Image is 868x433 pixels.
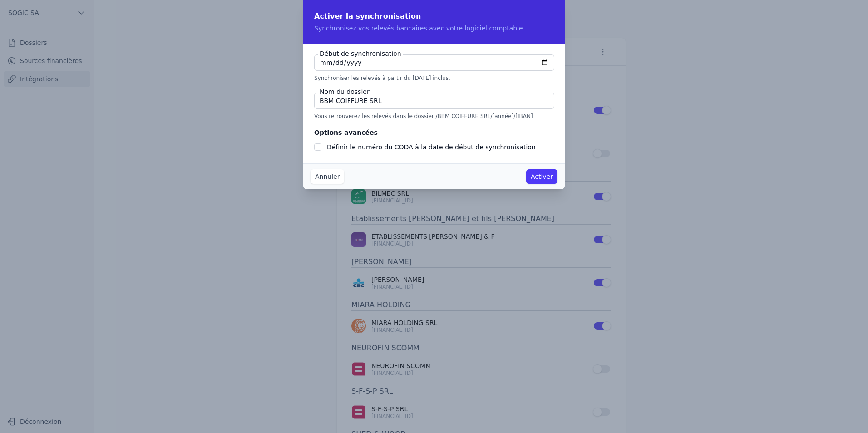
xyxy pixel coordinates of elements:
p: Synchroniser les relevés à partir du [DATE] inclus. [314,74,554,82]
input: NOM SOCIETE [314,93,554,109]
label: Début de synchronisation [318,49,403,58]
p: Vous retrouverez les relevés dans le dossier /BBM COIFFURE SRL/[année]/[IBAN] [314,113,554,120]
button: Activer [526,169,557,184]
label: Nom du dossier [318,87,371,96]
label: Définir le numéro du CODA à la date de début de synchronisation [327,143,536,151]
button: Annuler [311,169,344,184]
p: Synchronisez vos relevés bancaires avec votre logiciel comptable. [314,24,554,33]
h2: Activer la synchronisation [314,11,554,22]
legend: Options avancées [314,127,378,138]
